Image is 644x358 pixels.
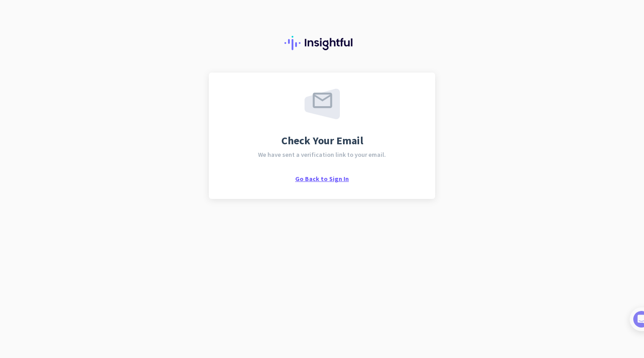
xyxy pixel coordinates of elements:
img: Insightful [284,36,360,50]
span: We have sent a verification link to your email. [258,151,386,158]
img: email-sent [305,89,340,119]
span: Go Back to Sign In [295,175,349,183]
span: Check Your Email [281,135,363,146]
